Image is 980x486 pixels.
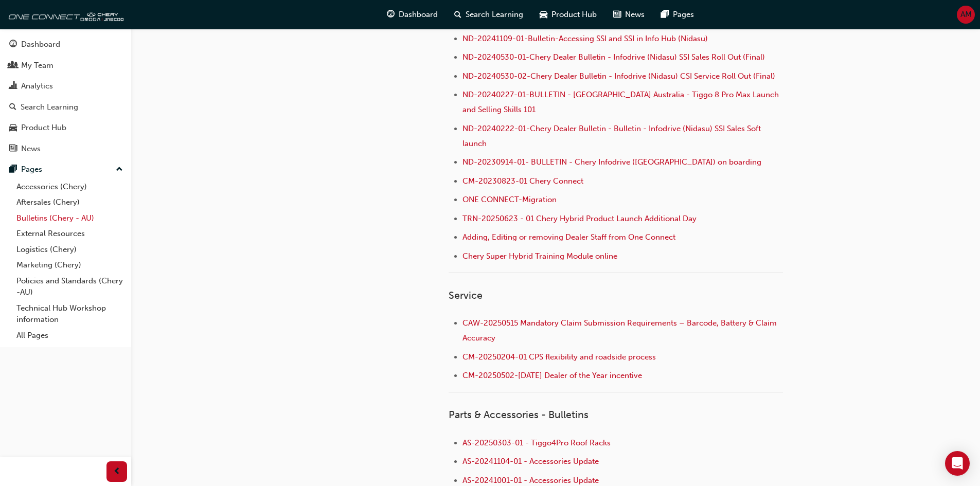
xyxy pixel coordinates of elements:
[462,457,599,466] a: AS-20241104-01 - Accessories Update
[9,82,17,91] span: chart-icon
[4,98,127,117] a: Search Learning
[462,214,697,223] a: TRN-20250623 - 01 Chery Hybrid Product Launch Additional Day
[12,273,127,300] a: Policies and Standards (Chery -AU)
[551,9,597,21] span: Product Hub
[9,61,17,70] span: people-icon
[945,451,970,476] div: Open Intercom Messenger
[21,80,53,92] div: Analytics
[21,101,78,113] div: Search Learning
[9,123,17,133] span: car-icon
[462,52,765,62] a: ND-20240530-01-Chery Dealer Bulletin - Infodrive (Nidasu) SSI Sales Roll Out (Final)
[4,77,127,96] a: Analytics
[661,8,669,21] span: pages-icon
[4,33,127,160] button: DashboardMy TeamAnalyticsSearch LearningProduct HubNews
[960,9,972,21] span: AM
[12,242,127,258] a: Logistics (Chery)
[540,8,547,21] span: car-icon
[466,9,523,21] span: Search Learning
[613,8,621,21] span: news-icon
[462,71,775,81] a: ND-20240530-02-Chery Dealer Bulletin - Infodrive (Nidasu) CSI Service Roll Out (Final)
[462,90,781,114] a: ND-20240227-01-BULLETIN - [GEOGRAPHIC_DATA] Australia - Tiggo 8 Pro Max Launch and Selling Skills...
[12,257,127,273] a: Marketing (Chery)
[454,8,461,21] span: search-icon
[12,179,127,195] a: Accessories (Chery)
[5,4,123,25] img: oneconnect
[653,4,702,25] a: pages-iconPages
[957,6,975,24] button: AM
[449,409,589,421] span: Parts & Accessories - Bulletins
[4,56,127,75] a: My Team
[21,143,41,155] div: News
[462,371,642,380] a: CM-20250502-[DATE] Dealer of the Year incentive
[12,328,127,344] a: All Pages
[4,118,127,137] a: Product Hub
[462,195,557,204] a: ONE CONNECT-Migration
[449,290,483,301] span: Service
[4,35,127,54] a: Dashboard
[387,8,395,21] span: guage-icon
[462,352,656,362] a: CM-20250204-01 CPS flexibility and roadside process
[462,232,675,242] a: Adding, Editing or removing Dealer Staff from One Connect
[21,60,54,71] div: My Team
[4,160,127,179] button: Pages
[12,194,127,210] a: Aftersales (Chery)
[21,164,42,175] div: Pages
[21,122,66,134] div: Product Hub
[12,210,127,226] a: Bulletins (Chery - AU)
[462,251,617,261] a: Chery Super Hybrid Training Module online
[462,176,583,186] a: CM-20230823-01 Chery Connect
[116,163,123,176] span: up-icon
[113,465,121,478] span: prev-icon
[379,4,446,25] a: guage-iconDashboard
[531,4,605,25] a: car-iconProduct Hub
[462,124,763,148] a: ND-20240222-01-Chery Dealer Bulletin - Bulletin - Infodrive (Nidasu) SSI Sales Soft launch
[462,34,708,43] a: ND-20241109-01-Bulletin-Accessing SSI and SSI in Info Hub (Nidasu)
[462,476,599,485] a: AS-20241001-01 - Accessories Update
[462,157,761,167] a: ND-20230914-01- BULLETIN - Chery Infodrive ([GEOGRAPHIC_DATA]) on boarding
[462,438,611,447] a: AS-20250303-01 - Tiggo4Pro Roof Racks
[673,9,694,21] span: Pages
[4,139,127,158] a: News
[9,40,17,49] span: guage-icon
[21,39,60,50] div: Dashboard
[446,4,531,25] a: search-iconSearch Learning
[12,226,127,242] a: External Resources
[9,165,17,174] span: pages-icon
[12,300,127,328] a: Technical Hub Workshop information
[9,145,17,154] span: news-icon
[605,4,653,25] a: news-iconNews
[9,103,16,112] span: search-icon
[625,9,645,21] span: News
[462,318,779,343] a: CAW-20250515 Mandatory Claim Submission Requirements – Barcode, Battery & Claim Accuracy
[399,9,438,21] span: Dashboard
